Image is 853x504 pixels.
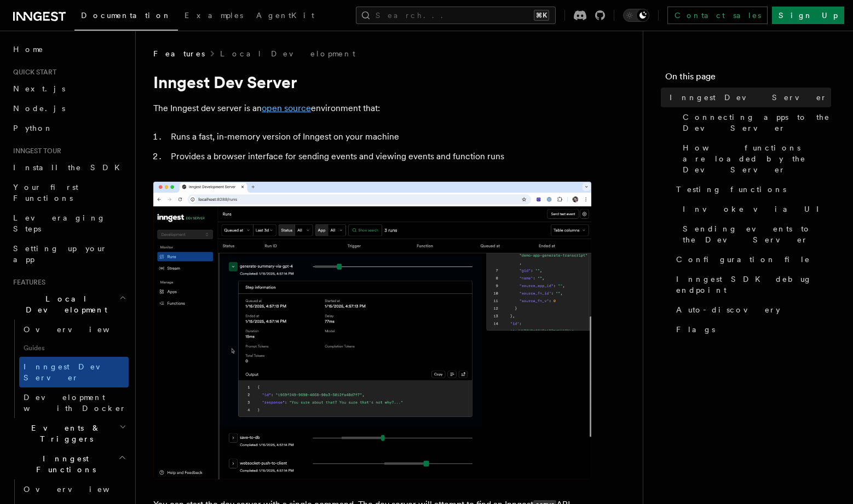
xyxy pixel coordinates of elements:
[256,11,314,20] span: AgentKit
[153,101,591,116] p: The Inngest dev server is an environment that:
[665,88,831,107] a: Inngest Dev Server
[9,449,129,479] button: Inngest Functions
[250,3,321,30] a: AgentKit
[623,9,649,22] button: Toggle dark mode
[676,274,831,296] span: Inngest SDK debug endpoint
[672,179,831,199] a: Testing functions
[24,393,126,413] span: Development with Docker
[262,103,311,113] a: open source
[9,99,129,118] a: Node.js
[81,11,171,20] span: Documentation
[185,11,243,20] span: Examples
[220,48,355,59] a: Local Development
[9,68,56,77] span: Quick start
[153,182,591,479] img: Dev Server Demo
[9,158,129,177] a: Install the SDK
[13,163,126,172] span: Install the SDK
[74,3,178,31] a: Documentation
[153,72,591,92] h1: Inngest Dev Server
[9,118,129,138] a: Python
[678,107,831,138] a: Connecting apps to the Dev Server
[24,485,136,494] span: Overview
[19,479,129,499] a: Overview
[9,418,129,449] button: Events & Triggers
[19,357,129,387] a: Inngest Dev Server
[19,339,129,357] span: Guides
[9,278,45,287] span: Features
[672,300,831,320] a: Auto-discovery
[670,92,827,103] span: Inngest Dev Server
[676,324,715,335] span: Flags
[9,453,118,475] span: Inngest Functions
[19,320,129,339] a: Overview
[19,387,129,418] a: Development with Docker
[683,204,828,215] span: Invoke via UI
[676,304,780,315] span: Auto-discovery
[9,239,129,269] a: Setting up your app
[13,183,78,202] span: Your first Functions
[683,223,831,245] span: Sending events to the Dev Server
[9,422,119,444] span: Events & Triggers
[672,320,831,339] a: Flags
[683,142,831,175] span: How functions are loaded by the Dev Server
[13,244,107,264] span: Setting up your app
[9,147,61,155] span: Inngest tour
[9,293,119,315] span: Local Development
[178,3,250,30] a: Examples
[24,325,136,334] span: Overview
[13,44,44,55] span: Home
[24,362,117,382] span: Inngest Dev Server
[13,124,53,132] span: Python
[9,79,129,99] a: Next.js
[678,219,831,250] a: Sending events to the Dev Server
[9,208,129,239] a: Leveraging Steps
[356,7,556,24] button: Search...⌘K
[168,149,591,164] li: Provides a browser interface for sending events and viewing events and function runs
[678,138,831,179] a: How functions are loaded by the Dev Server
[168,129,591,144] li: Runs a fast, in-memory version of Inngest on your machine
[9,320,129,418] div: Local Development
[672,269,831,300] a: Inngest SDK debug endpoint
[672,250,831,269] a: Configuration file
[13,104,65,113] span: Node.js
[9,39,129,59] a: Home
[534,10,549,21] kbd: ⌘K
[9,289,129,320] button: Local Development
[676,184,786,195] span: Testing functions
[665,70,831,88] h4: On this page
[772,7,844,24] a: Sign Up
[683,112,831,134] span: Connecting apps to the Dev Server
[153,48,205,59] span: Features
[13,213,106,233] span: Leveraging Steps
[676,254,810,265] span: Configuration file
[13,84,65,93] span: Next.js
[667,7,768,24] a: Contact sales
[678,199,831,219] a: Invoke via UI
[9,177,129,208] a: Your first Functions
